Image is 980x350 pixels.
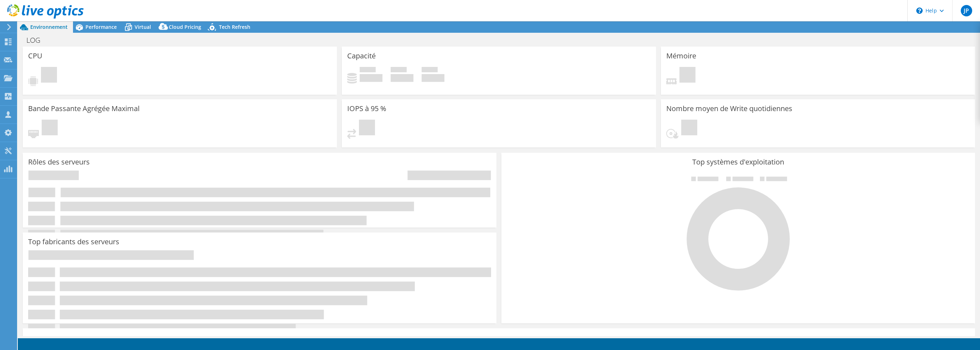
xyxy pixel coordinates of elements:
span: JP [961,5,972,16]
span: Espace libre [391,67,407,74]
h4: 0 Gio [391,74,413,82]
h1: LOG [23,36,51,44]
span: Tech Refresh [219,23,250,30]
span: En attente [42,120,58,137]
h3: Nombre moyen de Write quotidiennes [666,105,792,113]
span: Total [422,67,438,74]
h4: 0 Gio [360,74,382,82]
span: Performance [85,23,117,30]
span: Cloud Pricing [169,23,201,30]
h3: CPU [28,52,42,60]
h3: IOPS à 95 % [347,105,386,113]
h3: Mémoire [666,52,696,60]
h3: Top fabricants des serveurs [28,238,119,246]
h3: Rôles des serveurs [28,158,90,166]
span: Utilisé [360,67,376,74]
h3: Capacité [347,52,376,60]
h3: Bande Passante Agrégée Maximal [28,105,140,113]
span: En attente [359,120,375,137]
span: En attente [41,67,57,84]
svg: \n [916,7,923,14]
h4: 0 Gio [422,74,444,82]
span: En attente [679,67,695,84]
span: Virtual [135,23,151,30]
span: En attente [681,120,697,137]
h3: Top systèmes d'exploitation [507,158,970,166]
span: Environnement [30,23,68,30]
